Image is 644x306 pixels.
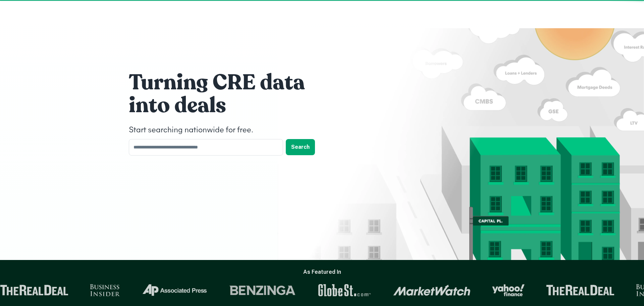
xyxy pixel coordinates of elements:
[516,285,585,296] img: The Real Deal
[129,124,330,136] h4: Start searching nationwide for free.
[363,285,440,296] img: Market Watch
[303,268,341,276] h6: As Featured In
[286,139,315,155] button: Search
[462,284,494,296] img: Yahoo Finance
[129,92,330,119] h1: into deals
[111,284,177,296] img: Associated Press
[610,252,644,285] iframe: Chat Widget
[129,69,330,96] h1: Turning CRE data
[287,284,342,296] img: GlobeSt
[606,284,636,296] img: Business Insider
[199,284,266,296] img: Benzinga
[60,284,90,296] img: Business Insider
